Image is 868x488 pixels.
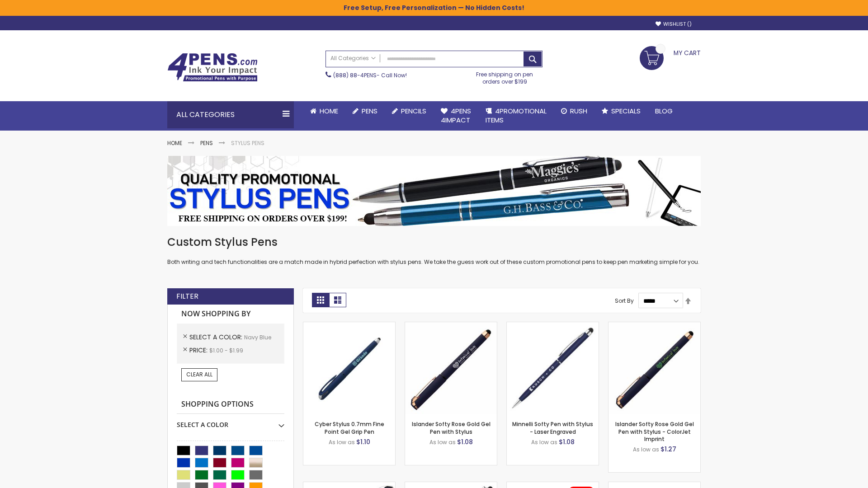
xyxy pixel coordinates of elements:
a: Minnelli Softy Pen with Stylus - Laser Engraved-Navy Blue [507,322,599,329]
a: Cyber Stylus 0.7mm Fine Point Gel Grip Pen-Navy Blue [303,322,395,329]
a: 4PROMOTIONALITEMS [478,101,554,131]
img: Islander Softy Rose Gold Gel Pen with Stylus - ColorJet Imprint-Navy Blue [609,322,700,414]
a: Pens [200,139,213,147]
a: Blog [648,101,680,121]
img: 4Pens Custom Pens and Promotional Products [167,53,258,82]
span: As low as [531,438,557,446]
span: Clear All [186,371,212,378]
a: 4Pens4impact [434,101,478,131]
span: Select A Color [189,333,244,342]
span: $1.27 [660,445,676,454]
a: Islander Softy Rose Gold Gel Pen with Stylus [412,420,491,435]
strong: Grid [312,293,329,307]
div: Free shipping on pen orders over $199 [467,67,543,85]
strong: Stylus Pens [231,139,264,147]
a: Pens [345,101,385,121]
span: All Categories [330,55,376,62]
a: Cyber Stylus 0.7mm Fine Point Gel Grip Pen [315,420,384,435]
a: Home [303,101,345,121]
span: - Call Now! [333,71,407,79]
a: Home [167,139,182,147]
strong: Now Shopping by [177,305,284,324]
h1: Custom Stylus Pens [167,235,701,249]
div: All Categories [167,101,294,128]
span: As low as [329,438,355,446]
span: As low as [633,446,659,453]
a: Islander Softy Rose Gold Gel Pen with Stylus-Navy Blue [405,322,497,329]
div: Select A Color [177,414,284,429]
strong: Shopping Options [177,395,284,414]
a: Islander Softy Rose Gold Gel Pen with Stylus - ColorJet Imprint-Navy Blue [609,322,700,329]
span: Blog [655,106,673,116]
span: As low as [429,438,456,446]
label: Sort By [615,297,634,305]
a: Wishlist [656,21,692,28]
span: Price [189,346,209,355]
span: $1.08 [559,437,575,446]
img: Islander Softy Rose Gold Gel Pen with Stylus-Navy Blue [405,322,497,414]
a: Minnelli Softy Pen with Stylus - Laser Engraved [512,420,593,435]
a: Rush [554,101,594,121]
span: $1.00 - $1.99 [209,347,243,354]
span: $1.08 [457,437,473,446]
span: 4PROMOTIONAL ITEMS [486,106,547,125]
span: Pencils [401,106,426,116]
a: Specials [594,101,648,121]
a: All Categories [326,51,380,66]
span: Specials [611,106,641,116]
span: Home [320,106,338,116]
span: 4Pens 4impact [441,106,471,125]
img: Cyber Stylus 0.7mm Fine Point Gel Grip Pen-Navy Blue [303,322,395,414]
strong: Filter [176,291,198,301]
a: Pencils [385,101,434,121]
span: Rush [570,106,587,116]
a: Islander Softy Rose Gold Gel Pen with Stylus - ColorJet Imprint [615,420,694,442]
span: Navy Blue [244,333,271,341]
a: (888) 88-4PENS [333,71,377,79]
span: $1.10 [356,437,370,446]
span: Pens [362,106,377,116]
div: Both writing and tech functionalities are a match made in hybrid perfection with stylus pens. We ... [167,235,701,266]
img: Minnelli Softy Pen with Stylus - Laser Engraved-Navy Blue [507,322,599,414]
img: Stylus Pens [167,156,701,226]
a: Clear All [181,368,217,381]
